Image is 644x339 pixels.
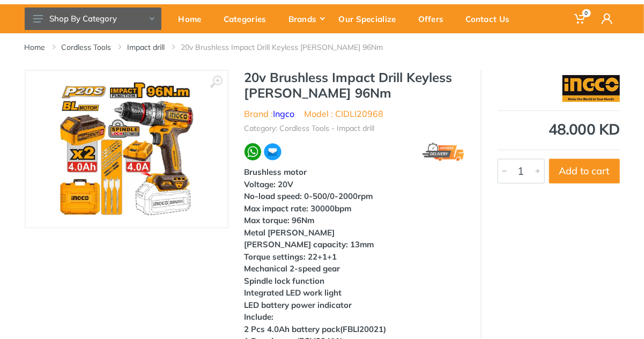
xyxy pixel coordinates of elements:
[245,300,352,310] b: LED battery power indicator
[171,4,216,33] a: Home
[411,4,458,33] a: Offers
[263,143,282,161] img: ma.webp
[25,42,620,53] nav: breadcrumb
[59,82,194,217] img: Royal Tools - 20v Brushless Impact Drill Keyless Chuck 96Nm
[245,143,262,160] img: wa.webp
[245,107,295,120] li: Brand :
[331,4,411,33] a: Our Specialize
[567,4,594,33] a: 0
[25,8,161,30] button: Shop By Category
[273,108,295,119] a: Ingco
[245,227,335,238] b: Metal [PERSON_NAME]
[245,252,337,262] b: Torque settings: 22+1+1
[411,8,458,30] div: Offers
[245,70,464,101] h1: 20v Brushless Impact Drill Keyless [PERSON_NAME] 96Nm
[62,42,112,53] a: Cordless Tools
[181,42,399,53] li: 20v Brushless Impact Drill Keyless [PERSON_NAME] 96Nm
[331,8,411,30] div: Our Specialize
[281,8,331,30] div: Brands
[245,203,352,213] b: Max impact rate: 30000bpm
[245,167,307,177] b: Brushless motor
[458,4,524,33] a: Contact Us
[245,123,375,134] li: Category: Cordless Tools - Impact drill
[305,107,384,120] li: Model : CIDLI20968
[128,42,165,53] a: Impact drill
[245,276,325,286] b: Spindle lock function
[245,312,274,322] b: Include:
[245,191,373,201] b: No-load speed: 0-500/0-2000rpm
[171,8,216,30] div: Home
[423,143,464,161] img: express.png
[216,8,281,30] div: Categories
[562,75,620,102] img: Ingco
[245,263,340,274] b: Mechanical 2-speed gear
[245,324,387,334] b: 2 Pcs 4.0Ah battery pack(FBLI20021)
[582,9,591,17] span: 0
[245,239,374,249] b: [PERSON_NAME] capacity: 13mm
[458,8,524,30] div: Contact Us
[25,42,46,53] a: Home
[245,215,315,225] b: Max torque: 96Nm
[245,179,294,189] b: Voltage: 20V
[549,159,620,183] button: Add to cart
[498,122,620,137] div: 48.000 KD
[216,4,281,33] a: Categories
[245,288,342,298] b: Integrated LED work light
